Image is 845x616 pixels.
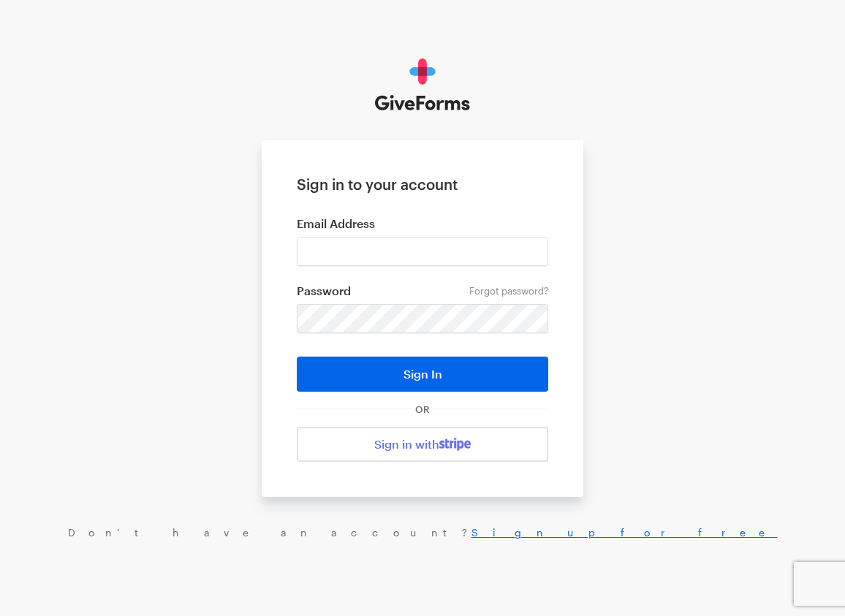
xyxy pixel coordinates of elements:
[471,526,778,539] a: Sign up for free
[297,284,548,298] label: Password
[15,526,830,539] div: Don’t have an account?
[297,427,548,462] a: Sign in with
[297,175,548,193] h1: Sign in to your account
[412,403,433,415] span: OR
[297,357,548,392] button: Sign In
[469,285,548,297] a: Forgot password?
[375,58,471,111] img: GiveForms
[439,438,471,451] img: stripe-07469f1003232ad58a8838275b02f7af1ac9ba95304e10fa954b414cd571f63b.svg
[297,216,548,231] label: Email Address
